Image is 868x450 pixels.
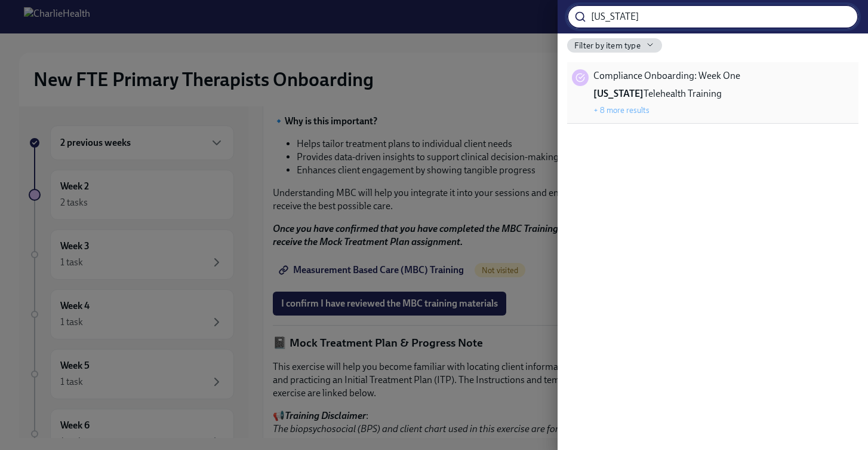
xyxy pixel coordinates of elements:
span: Telehealth Training [593,87,722,100]
div: Task [572,69,589,86]
strong: [US_STATE] [593,88,644,99]
span: Filter by item type [574,40,641,51]
span: Compliance Onboarding: Week One [593,69,740,82]
button: + 8 more results [593,105,650,115]
button: Filter by item type [567,38,662,53]
div: Compliance Onboarding: Week One[US_STATE]Telehealth Training+ 8 more results [567,62,858,124]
